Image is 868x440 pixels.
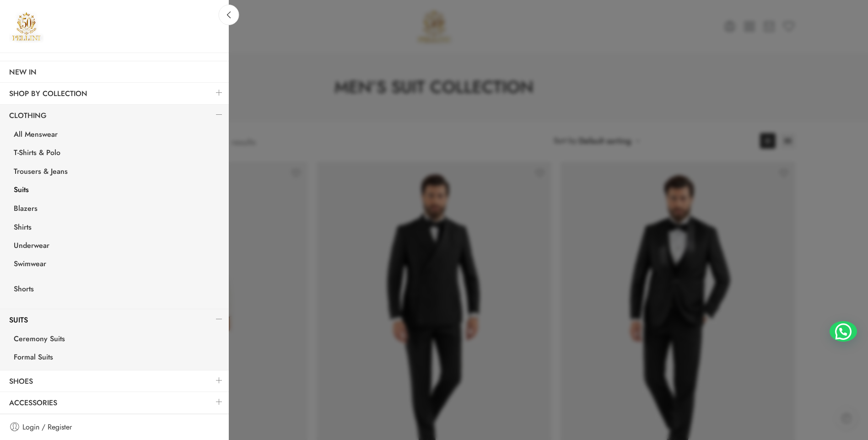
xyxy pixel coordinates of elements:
[9,9,43,43] img: Pellini
[5,163,229,182] a: Trousers & Jeans
[5,274,229,281] a: <a href="https://pellini-collection.com/men-shop/menswear/short/">Shorts</a>
[9,9,43,43] a: Pellini -
[5,331,229,349] a: Ceremony Suits
[9,421,220,433] a: Login / Register
[5,126,229,145] a: All Menswear
[5,349,229,368] a: Formal Suits
[14,258,46,270] span: Swimwear
[5,281,229,300] a: Shorts
[5,237,229,256] a: Underwear
[5,252,229,259] a: <a href="https://pellini-collection.com/men-shop/menswear/swimwear/"><span>Swimwear</span></a>
[5,200,229,219] a: Blazers
[5,219,229,238] a: Shirts
[5,145,229,163] a: T-Shirts & Polo
[5,182,229,200] a: Suits
[5,256,229,274] a: Swimwear
[22,421,72,433] span: Login / Register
